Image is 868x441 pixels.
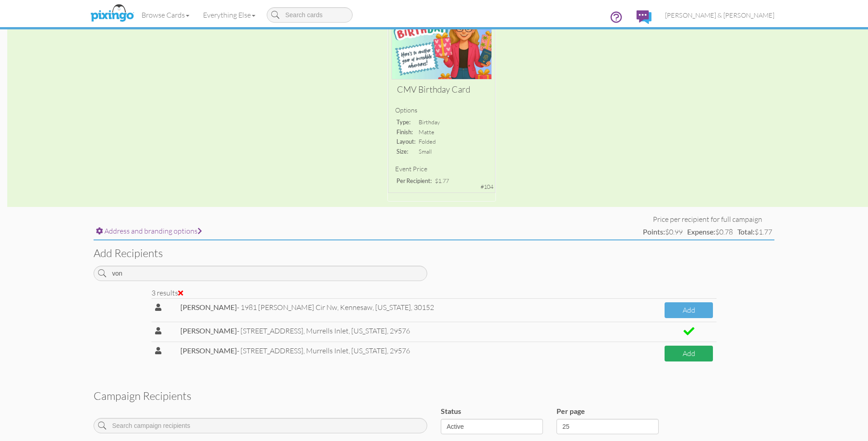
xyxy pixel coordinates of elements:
img: pixingo logo [88,2,136,25]
span: 30152 [414,303,434,312]
span: - [180,346,239,355]
td: Price per recipient for full campaign [641,214,774,225]
span: - [180,303,239,312]
a: Browse Cards [135,4,196,26]
span: [US_STATE], [375,303,412,312]
span: Address and branding options [104,226,202,235]
span: Murrells Inlet, [306,346,410,355]
img: comments.svg [637,10,651,24]
span: 1981 [PERSON_NAME] Cir Nw, [241,303,339,312]
h3: Add recipients [94,247,774,259]
label: Status [441,406,461,417]
span: [US_STATE], [351,346,388,355]
a: [PERSON_NAME] & [PERSON_NAME] [658,4,781,27]
span: 29576 [390,326,410,335]
a: Everything Else [196,4,262,26]
span: [US_STATE], [351,326,388,335]
span: Kennesaw, [340,303,434,312]
strong: Expense: [687,227,715,236]
input: Search contact and group names [94,266,427,281]
span: [STREET_ADDRESS], [241,346,305,355]
strong: [PERSON_NAME] [180,346,237,355]
span: Murrells Inlet, [306,326,410,335]
strong: Points: [643,227,665,236]
h3: Campaign recipients [94,390,774,402]
td: $0.78 [685,225,735,239]
input: Search cards [267,7,353,23]
input: Search campaign recipients [94,418,427,433]
td: $1.77 [735,225,774,239]
strong: [PERSON_NAME] [180,303,237,311]
span: - [180,326,239,335]
strong: [PERSON_NAME] [180,326,237,335]
button: Add [665,346,713,361]
span: 29576 [390,346,410,355]
button: Add [665,302,713,318]
span: [PERSON_NAME] & [PERSON_NAME] [665,11,774,19]
td: $0.99 [641,225,685,239]
strong: Total: [737,227,755,236]
div: 3 results [151,288,717,298]
label: Per page [557,406,585,417]
span: [STREET_ADDRESS], [241,326,305,335]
